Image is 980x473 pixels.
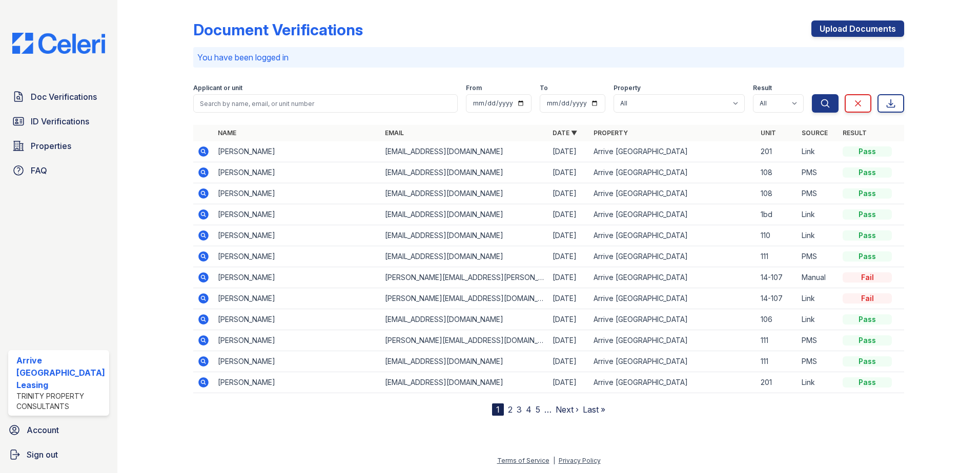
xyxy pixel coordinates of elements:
[548,309,589,330] td: [DATE]
[8,87,109,107] a: Doc Verifications
[31,140,71,152] span: Properties
[843,314,892,325] div: Pass
[548,288,589,309] td: [DATE]
[798,225,839,246] td: Link
[214,351,381,372] td: [PERSON_NAME]
[214,246,381,267] td: [PERSON_NAME]
[548,372,589,393] td: [DATE]
[381,267,548,288] td: [PERSON_NAME][EMAIL_ADDRESS][PERSON_NAME][DOMAIN_NAME]
[381,288,548,309] td: [PERSON_NAME][EMAIL_ADDRESS][DOMAIN_NAME]
[589,225,757,246] td: Arrive [GEOGRAPHIC_DATA]
[381,204,548,225] td: [EMAIL_ADDRESS][DOMAIN_NAME]
[757,225,798,246] td: 110
[556,404,579,415] a: Next ›
[27,424,59,436] span: Account
[548,246,589,267] td: [DATE]
[843,230,892,241] div: Pass
[8,160,109,181] a: FAQ
[548,351,589,372] td: [DATE]
[4,444,113,465] a: Sign out
[589,372,757,393] td: Arrive [GEOGRAPHIC_DATA]
[798,267,839,288] td: Manual
[214,309,381,330] td: [PERSON_NAME]
[843,188,892,199] div: Pass
[589,141,757,162] td: Arrive [GEOGRAPHIC_DATA]
[526,404,532,415] a: 4
[381,309,548,330] td: [EMAIL_ADDRESS][DOMAIN_NAME]
[214,372,381,393] td: [PERSON_NAME]
[214,183,381,204] td: [PERSON_NAME]
[811,20,904,37] a: Upload Documents
[4,420,113,440] a: Account
[761,129,776,137] a: Unit
[594,129,628,137] a: Property
[548,204,589,225] td: [DATE]
[843,167,892,178] div: Pass
[214,141,381,162] td: [PERSON_NAME]
[583,404,605,415] a: Last »
[381,225,548,246] td: [EMAIL_ADDRESS][DOMAIN_NAME]
[31,164,47,177] span: FAQ
[843,146,892,157] div: Pass
[757,204,798,225] td: 1bd
[497,457,549,464] a: Terms of Service
[31,115,89,127] span: ID Verifications
[548,183,589,204] td: [DATE]
[589,351,757,372] td: Arrive [GEOGRAPHIC_DATA]
[798,183,839,204] td: PMS
[553,457,555,464] div: |
[589,309,757,330] td: Arrive [GEOGRAPHIC_DATA]
[548,267,589,288] td: [DATE]
[589,246,757,267] td: Arrive [GEOGRAPHIC_DATA]
[757,162,798,183] td: 108
[843,251,892,262] div: Pass
[757,309,798,330] td: 106
[843,335,892,346] div: Pass
[193,20,363,39] div: Document Verifications
[214,288,381,309] td: [PERSON_NAME]
[757,288,798,309] td: 14-107
[27,448,58,461] span: Sign out
[16,354,105,391] div: Arrive [GEOGRAPHIC_DATA] Leasing
[381,372,548,393] td: [EMAIL_ADDRESS][DOMAIN_NAME]
[589,162,757,183] td: Arrive [GEOGRAPHIC_DATA]
[843,209,892,220] div: Pass
[548,225,589,246] td: [DATE]
[757,372,798,393] td: 201
[4,33,113,54] img: CE_Logo_Blue-a8612792a0a2168367f1c8372b55b34899dd931a85d93a1a3d3e32e68fde9ad4.png
[843,377,892,388] div: Pass
[589,183,757,204] td: Arrive [GEOGRAPHIC_DATA]
[214,225,381,246] td: [PERSON_NAME]
[553,129,577,137] a: Date ▼
[757,351,798,372] td: 111
[798,246,839,267] td: PMS
[540,84,548,92] label: To
[214,204,381,225] td: [PERSON_NAME]
[214,162,381,183] td: [PERSON_NAME]
[31,91,97,103] span: Doc Verifications
[757,141,798,162] td: 201
[757,183,798,204] td: 108
[798,330,839,351] td: PMS
[798,372,839,393] td: Link
[589,267,757,288] td: Arrive [GEOGRAPHIC_DATA]
[214,267,381,288] td: [PERSON_NAME]
[218,129,236,137] a: Name
[843,272,892,283] div: Fail
[8,136,109,156] a: Properties
[802,129,828,137] a: Source
[589,288,757,309] td: Arrive [GEOGRAPHIC_DATA]
[193,84,242,92] label: Applicant or unit
[536,404,540,415] a: 5
[753,84,772,92] label: Result
[517,404,522,415] a: 3
[381,351,548,372] td: [EMAIL_ADDRESS][DOMAIN_NAME]
[798,204,839,225] td: Link
[589,330,757,351] td: Arrive [GEOGRAPHIC_DATA]
[843,129,867,137] a: Result
[548,330,589,351] td: [DATE]
[798,309,839,330] td: Link
[757,330,798,351] td: 111
[614,84,641,92] label: Property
